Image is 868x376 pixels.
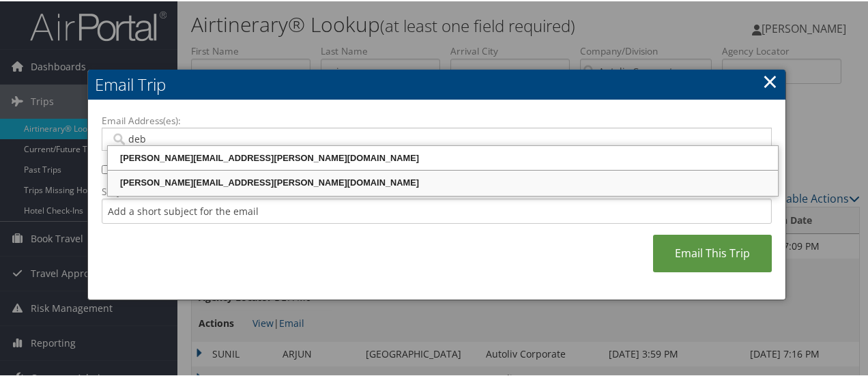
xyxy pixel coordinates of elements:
h2: Email Trip [88,68,785,98]
a: × [762,66,778,93]
input: Add a short subject for the email [102,197,772,222]
label: Subject: [102,184,772,197]
label: Email Address(es): [102,113,772,126]
input: Email address (Separate multiple email addresses with commas) [111,131,764,145]
div: [PERSON_NAME][EMAIL_ADDRESS][PERSON_NAME][DOMAIN_NAME] [110,175,776,188]
a: Email This Trip [653,233,772,271]
div: [PERSON_NAME][EMAIL_ADDRESS][PERSON_NAME][DOMAIN_NAME] [110,150,776,164]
